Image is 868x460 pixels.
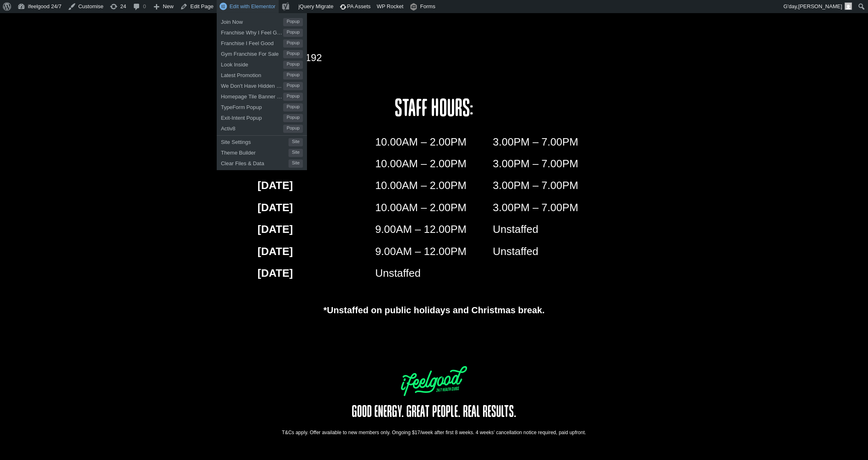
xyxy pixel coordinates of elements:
span: Join Now [221,16,283,26]
a: Clear Files & DataSite [217,157,307,168]
span: TypeForm Popup [221,101,283,112]
span: Popup [283,114,303,122]
span: Site [289,138,303,146]
span: Exit-Intent Popup [221,112,283,122]
p: [DATE] [258,178,376,194]
span: Latest Promotion [221,69,283,80]
p: [DATE] [258,200,376,216]
span: Franchise Why I Feel Good [221,26,283,37]
span: Popup [283,103,303,112]
span: Site Settings [221,136,289,146]
a: Activ8Popup [217,122,307,133]
p: 10.00AM – 2.00PM [375,134,493,150]
p: [DATE] [258,265,376,281]
p: 3.00PM – 7.00PM [493,200,611,216]
a: Exit-Intent PopupPopup [217,112,307,122]
span: Site [289,159,303,168]
span: Popup [283,18,303,26]
p: 9.00AM – 12.00PM [375,221,493,237]
span: Popup [283,50,303,58]
span: Site [289,149,303,157]
a: Join NowPopup [217,16,307,26]
p: Unstaffed [493,244,611,260]
p: 3.00PM – 7.00PM [493,178,611,194]
p: Unstaffed [375,265,493,281]
a: Latest PromotionPopup [217,69,307,80]
span: Popup [283,61,303,69]
span: Theme Builder [221,146,289,157]
p: 10.00AM – 2.00PM [375,200,493,216]
a: Homepage Tile Banner (Latest Promo)Popup [217,90,307,101]
p: 9.00AM – 12.00PM [375,244,493,260]
p: [DATE] [258,221,376,237]
p: [DATE] [258,156,376,172]
span: Clear Files & Data [221,157,289,168]
span: Popup [283,29,303,37]
h4: staff hours: [333,97,535,122]
a: TypeForm PopupPopup [217,101,307,112]
span: Edit with Elementor [229,3,275,9]
span: Activ8 [221,122,283,133]
span: Popup [283,93,303,101]
span: Popup [283,71,303,80]
p: 10.00AM – 2.00PM [375,178,493,194]
a: Franchise Why I Feel GoodPopup [217,26,307,37]
span: Popup [283,125,303,133]
a: Site SettingsSite [217,136,307,146]
p: [DATE] [258,244,376,260]
span: Popup [283,39,303,48]
a: We Don't Have Hidden FeesPopup [217,80,307,90]
a: Look InsidePopup [217,58,307,69]
span: Homepage Tile Banner (Latest Promo) [221,90,283,101]
span: Gym Franchise For Sale [221,48,283,58]
a: Franchise I Feel GoodPopup [217,37,307,48]
p: 10.00AM – 2.00PM [375,156,493,172]
h4: phone [262,26,392,50]
div: *Unstaffed on public holidays and Christmas break. [250,303,619,317]
span: Look Inside [221,58,283,69]
p: 3.00PM – 7.00PM [493,156,611,172]
div: Unstaffed [493,221,611,243]
p: [DATE] [258,134,376,150]
h5: Good Energy. Great People. Real Results. [331,404,538,421]
span: Franchise I Feel Good [221,37,283,48]
span: Popup [283,82,303,90]
span: We Don't Have Hidden Fees [221,80,283,90]
div: 0468 453 192 [262,50,392,65]
div: T&Cs apply. Offer available to new members only. Ongoing $17/week after first 8 weeks. 4 weeks’ c... [250,429,619,436]
a: Theme BuilderSite [217,146,307,157]
a: Gym Franchise For SalePopup [217,48,307,58]
p: 3.00PM – 7.00PM [493,134,611,150]
span: [PERSON_NAME] [798,3,842,9]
